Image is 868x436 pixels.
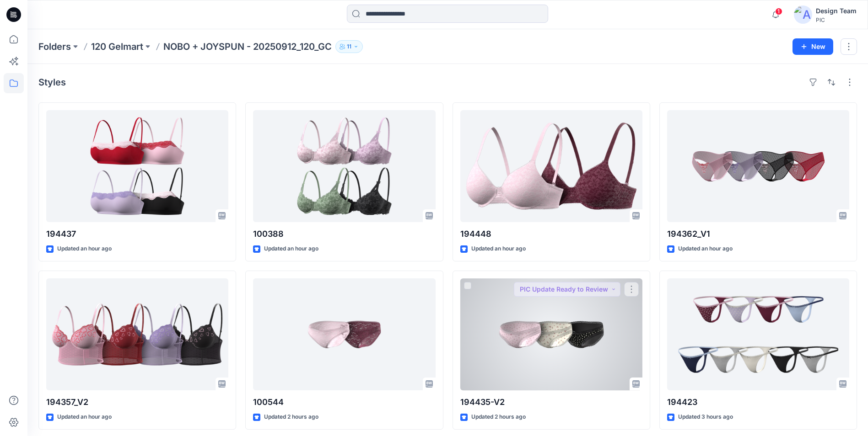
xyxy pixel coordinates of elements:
p: Updated an hour ago [471,244,526,254]
a: Folders [38,40,71,53]
div: Design Team [816,5,857,16]
p: Updated 3 hours ago [678,412,733,422]
a: 194357_V2 [46,278,228,390]
h4: Styles [38,77,66,88]
span: 1 [775,8,782,15]
a: 100544 [253,278,435,390]
a: 194448 [460,110,642,222]
a: 194435-V2 [460,278,642,390]
p: 11 [347,42,351,52]
a: 194437 [46,110,228,222]
p: Updated an hour ago [57,244,112,254]
p: 100544 [253,396,435,409]
div: PIC [816,16,857,23]
p: 194357_V2 [46,396,228,409]
p: 194423 [667,396,849,409]
button: 11 [335,40,363,53]
p: Updated an hour ago [264,244,318,254]
a: 194423 [667,278,849,390]
p: 194448 [460,228,642,240]
p: Updated 2 hours ago [471,412,526,422]
p: 194437 [46,228,228,240]
p: 194435-V2 [460,396,642,409]
button: New [793,38,833,55]
p: 100388 [253,228,435,240]
p: 194362_V1 [667,228,849,240]
p: Updated an hour ago [57,412,112,422]
a: 100388 [253,110,435,222]
a: 194362_V1 [667,110,849,222]
p: Updated an hour ago [678,244,733,254]
img: avatar [794,5,812,24]
p: NOBO + JOYSPUN - 20250912_120_GC [163,40,332,53]
p: Updated 2 hours ago [264,412,318,422]
a: 120 Gelmart [91,40,143,53]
